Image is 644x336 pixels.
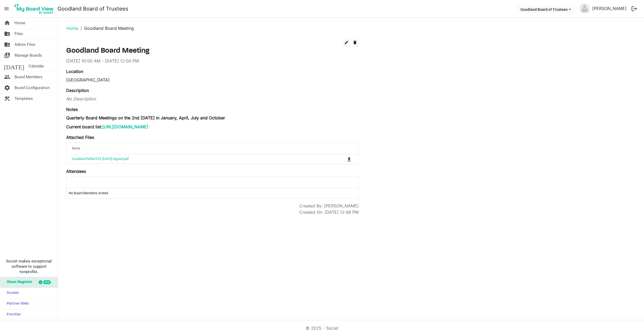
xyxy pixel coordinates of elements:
img: no-profile-picture.svg [579,3,590,14]
span: folder_shared [4,39,10,50]
span: people [4,72,10,82]
label: Notes [66,106,78,113]
label: Attendees [66,168,86,174]
span: Files [14,28,23,39]
a: © 2025 - Societ [306,325,338,331]
span: Board Configuration [14,82,50,93]
h3: Goodland Board Meeting [66,47,359,56]
span: Sumac [4,288,19,298]
div: Created On: [DATE] 12:48 PM [299,209,359,215]
span: folder_shared [4,28,10,39]
span: edit [344,40,349,45]
a: [PERSON_NAME] [590,3,629,14]
span: Templates [14,93,33,104]
div: [DATE] 10:00 AM - [DATE] 12:00 PM [66,58,359,64]
label: Location [66,68,83,75]
span: Calendar [28,61,44,71]
label: Description [66,87,89,94]
span: Home [14,18,25,28]
div: No Description [66,96,359,102]
span: Manage Boards [14,50,42,61]
span: home [4,18,10,28]
span: Partner Web [4,299,29,309]
div: new [43,280,51,284]
span: Societ makes exceptional software to support nonprofits. [2,259,55,274]
button: delete [351,39,359,47]
li: Goodland Board Meeting [78,25,134,31]
span: Admin Files [14,39,35,50]
span: Current board list: [66,124,148,129]
span: menu [2,4,12,14]
a: [URL][DOMAIN_NAME] [102,124,148,129]
button: Download [345,155,353,163]
span: switch_account [4,50,10,61]
button: edit [343,39,350,47]
span: delete [353,40,357,45]
a: Home [66,26,78,31]
button: Goodland Board of Trustees dropdownbutton [517,6,574,13]
span: Glass Register [4,277,32,288]
span: construction [4,93,10,104]
a: My Board View Logo [13,2,57,15]
span: Board Members [14,72,42,82]
button: logout [629,3,640,14]
span: Frontier [4,309,21,320]
a: Goodland MINUTES [DATE] Signed.pdf [72,157,129,161]
td: is Command column column header [325,154,358,164]
img: My Board View Logo [13,2,55,15]
span: settings [4,82,10,93]
a: Goodland Board of Trustees [57,3,128,14]
span: Quarterly Board Meetings on the 2nd [DATE] in January, April, July and October [66,115,225,120]
div: [GEOGRAPHIC_DATA] [66,77,359,83]
label: Attached Files [66,134,94,140]
span: Name [72,147,80,150]
td: No Board Members invited [66,188,358,198]
td: Goodland MINUTES July 11, 2025 Signed.pdf is template cell column header Name [66,154,325,164]
span: [DATE] [4,61,24,71]
div: Created By: [PERSON_NAME] [299,203,359,209]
